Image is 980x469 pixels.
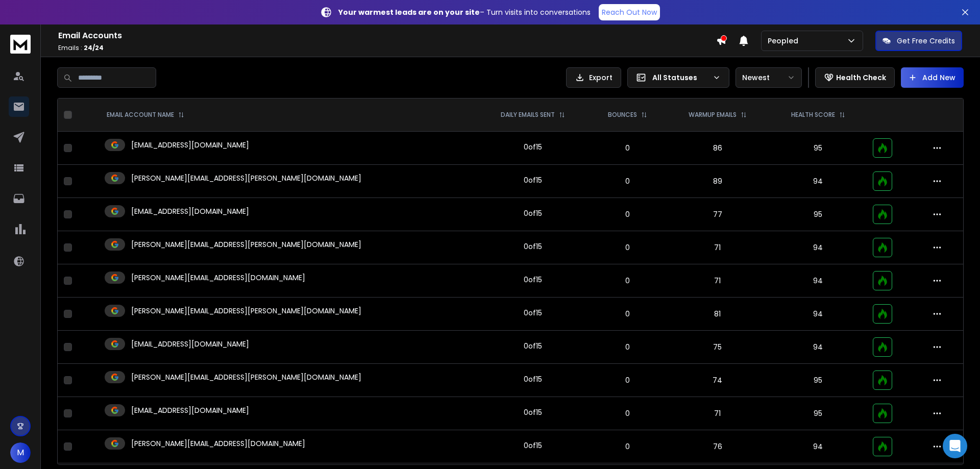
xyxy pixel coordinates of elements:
p: Peopled [768,36,802,46]
td: 94 [769,430,867,463]
button: Get Free Credits [875,31,962,51]
div: 0 of 15 [524,308,542,318]
strong: Your warmest leads are on your site [338,7,480,17]
p: All Statuses [652,72,708,83]
div: 0 of 15 [524,440,542,451]
button: Health Check [815,67,895,88]
td: 71 [666,231,769,264]
div: 0 of 15 [524,407,542,417]
div: 0 of 15 [524,175,542,185]
img: logo [10,35,31,54]
p: [PERSON_NAME][EMAIL_ADDRESS][PERSON_NAME][DOMAIN_NAME] [131,239,361,250]
p: HEALTH SCORE [791,111,835,119]
td: 95 [769,364,867,397]
p: DAILY EMAILS SENT [501,111,555,119]
td: 94 [769,264,867,298]
p: [EMAIL_ADDRESS][DOMAIN_NAME] [131,339,249,349]
div: Open Intercom Messenger [943,434,967,458]
td: 81 [666,298,769,331]
p: BOUNCES [608,111,637,119]
p: [PERSON_NAME][EMAIL_ADDRESS][DOMAIN_NAME] [131,438,305,449]
p: 0 [595,375,660,385]
p: 0 [595,342,660,352]
h1: Email Accounts [58,30,716,42]
td: 95 [769,132,867,165]
p: Get Free Credits [897,36,955,46]
button: M [10,442,31,463]
p: [PERSON_NAME][EMAIL_ADDRESS][PERSON_NAME][DOMAIN_NAME] [131,306,361,316]
td: 95 [769,198,867,231]
p: 0 [595,408,660,418]
p: 0 [595,441,660,452]
div: 0 of 15 [524,208,542,218]
div: 0 of 15 [524,142,542,152]
td: 71 [666,264,769,298]
p: [EMAIL_ADDRESS][DOMAIN_NAME] [131,206,249,216]
td: 77 [666,198,769,231]
p: WARMUP EMAILS [689,111,737,119]
p: [EMAIL_ADDRESS][DOMAIN_NAME] [131,405,249,415]
p: – Turn visits into conversations [338,7,591,17]
td: 94 [769,165,867,198]
div: 0 of 15 [524,341,542,351]
td: 94 [769,331,867,364]
p: [PERSON_NAME][EMAIL_ADDRESS][DOMAIN_NAME] [131,273,305,283]
button: Add New [901,67,964,88]
p: Health Check [836,72,886,83]
td: 94 [769,231,867,264]
button: Newest [736,67,802,88]
td: 95 [769,397,867,430]
td: 71 [666,397,769,430]
div: 0 of 15 [524,275,542,285]
p: 0 [595,242,660,253]
p: Emails : [58,44,716,52]
a: Reach Out Now [599,4,660,20]
p: 0 [595,276,660,286]
div: EMAIL ACCOUNT NAME [107,111,184,119]
p: 0 [595,209,660,219]
td: 74 [666,364,769,397]
td: 86 [666,132,769,165]
div: 0 of 15 [524,374,542,384]
button: Export [566,67,621,88]
td: 76 [666,430,769,463]
p: [PERSON_NAME][EMAIL_ADDRESS][PERSON_NAME][DOMAIN_NAME] [131,173,361,183]
p: 0 [595,176,660,186]
div: 0 of 15 [524,241,542,252]
td: 94 [769,298,867,331]
p: [EMAIL_ADDRESS][DOMAIN_NAME] [131,140,249,150]
p: [PERSON_NAME][EMAIL_ADDRESS][PERSON_NAME][DOMAIN_NAME] [131,372,361,382]
p: 0 [595,309,660,319]
td: 89 [666,165,769,198]
p: Reach Out Now [602,7,657,17]
td: 75 [666,331,769,364]
span: 24 / 24 [84,43,104,52]
p: 0 [595,143,660,153]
